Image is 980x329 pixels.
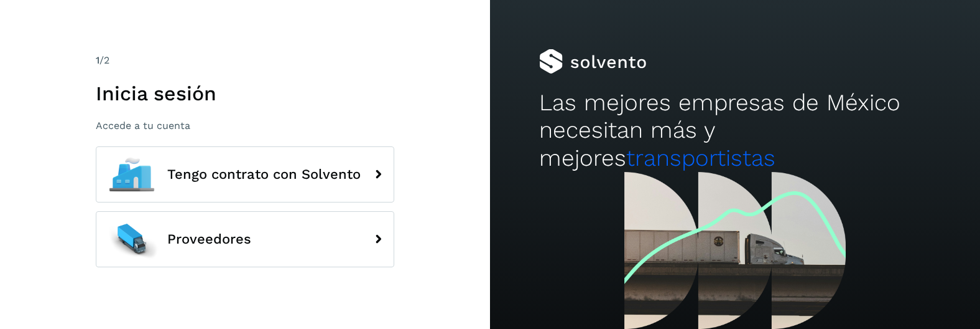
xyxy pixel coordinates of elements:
[96,53,394,68] div: /2
[96,54,99,66] span: 1
[167,232,251,247] span: Proveedores
[96,82,394,105] h1: Inicia sesión
[96,146,394,203] button: Tengo contrato con Solvento
[96,120,394,131] p: Accede a tu cuenta
[626,145,775,171] span: transportistas
[167,167,361,182] span: Tengo contrato con Solvento
[96,211,394,267] button: Proveedores
[539,89,931,172] h2: Las mejores empresas de México necesitan más y mejores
